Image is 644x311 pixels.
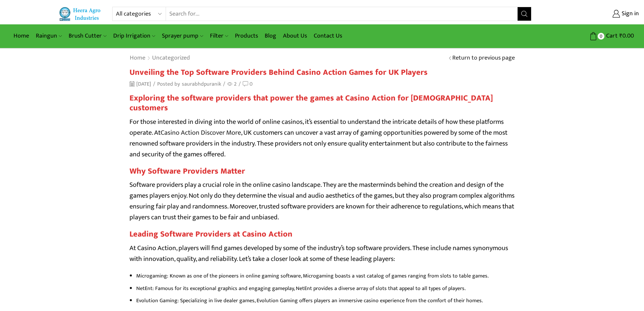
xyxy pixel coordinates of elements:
a: Uncategorized [152,54,190,63]
a: Sign in [542,8,639,20]
span: / [223,80,225,88]
a: Sprayer pump [162,28,211,44]
a: Drip Irrigation [112,28,162,44]
li: Evolution Gaming: Specializing in live dealer games, Evolution Gaming offers players an immersive... [136,296,515,306]
a: Products [237,28,268,44]
bdi: 0.00 [618,31,634,42]
span: 0 [596,32,603,40]
li: NetEnt: Famous for its exceptional graphics and engaging gameplay, NetEnt provides a diverse arra... [136,284,515,293]
h2: Exploring the software providers that power the games at Casino Action for [DEMOGRAPHIC_DATA] cus... [129,93,515,113]
span: Cart [603,32,616,41]
a: About Us [286,28,317,44]
a: Blog [268,28,286,44]
time: [DATE] [129,80,151,88]
span: / [239,80,241,88]
a: Casino Action Discover More [161,127,241,138]
p: Software providers play a crucial role in the online casino landscape. They are the masterminds b... [129,179,515,223]
h2: Why Software Providers Matter [129,166,515,176]
a: Filter [212,28,237,44]
p: At Casino Action, players will find games developed by some of the industry’s top software provid... [129,243,515,264]
a: saurabhdpuranik [182,80,221,88]
li: Microgaming: Known as one of the pioneers in online gaming software, Microgaming boasts a vast ca... [136,271,515,281]
a: Home [10,28,33,44]
span: Sign in [620,9,639,18]
a: Return to previous page [452,54,515,63]
button: Search button [518,7,531,21]
span: 2 [227,80,237,88]
span: ₹ [618,31,621,42]
a: Brush Cutter [66,28,112,44]
a: Contact Us [317,28,353,44]
input: Search for... [166,7,518,21]
span: 0 [249,80,253,88]
span: / [153,80,155,88]
a: Home [129,54,146,63]
h2: Unveiling the Top Software Providers Behind Casino Action Games for UK Players [129,68,515,77]
a: 0 [243,80,253,88]
h3: Leading Software Providers at Casino Action [129,229,515,239]
div: Posted by [129,80,253,88]
p: For those interested in diving into the world of online casinos, it’s essential to understand the... [129,116,515,160]
a: 0 Cart ₹0.00 [538,30,634,43]
a: Raingun [33,28,66,44]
